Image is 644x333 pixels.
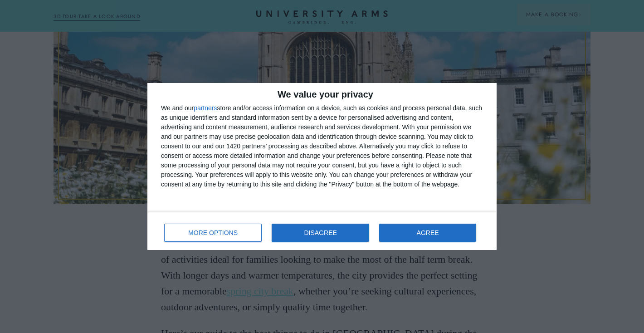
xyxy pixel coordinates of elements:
[304,230,337,236] span: DISAGREE
[188,230,238,236] span: MORE OPTIONS
[417,230,439,236] span: AGREE
[379,224,476,242] button: AGREE
[161,90,483,99] h2: We value your privacy
[161,103,483,189] div: We and our store and/or access information on a device, such as cookies and process personal data...
[272,224,369,242] button: DISAGREE
[194,105,217,111] button: partners
[147,83,497,250] div: qc-cmp2-ui
[164,224,262,242] button: MORE OPTIONS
